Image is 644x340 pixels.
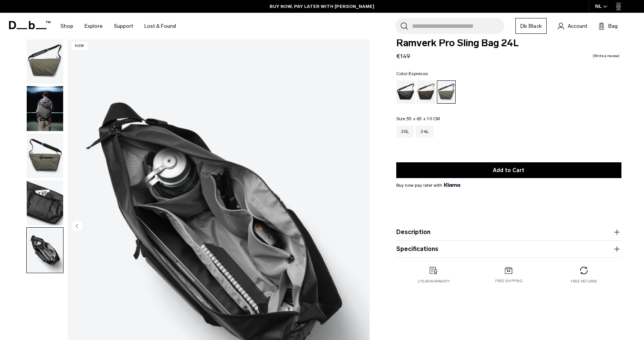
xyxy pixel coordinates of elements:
[61,13,73,39] a: Shop
[27,228,63,273] img: Ramverk Pro Sling Bag 24L Forest Green
[592,54,620,58] a: Write a review
[396,38,621,48] span: Ramverk Pro Sling Bag 24L
[599,21,618,30] button: Bag
[396,228,621,237] button: Description
[416,125,433,138] a: 24L
[608,22,618,30] span: Bag
[144,13,176,39] a: Lost & Found
[71,42,88,50] p: New
[396,80,415,104] a: Black Out
[26,133,64,179] button: Ramverk Pro Sling Bag 24L Forest Green
[55,13,182,39] nav: Main Navigation
[270,3,374,10] a: BUY NOW, PAY LATER WITH [PERSON_NAME]
[396,182,460,189] span: Buy now pay later with
[26,180,64,226] button: Ramverk Pro Sling Bag 24L Forest Green
[27,39,63,84] img: Ramverk Pro Sling Bag 24L Forest Green
[571,279,597,284] p: Free returns
[495,278,523,284] p: Free shipping
[396,116,440,121] legend: Size:
[396,162,621,178] button: Add to Cart
[396,125,414,138] a: 20L
[27,133,63,178] img: Ramverk Pro Sling Bag 24L Forest Green
[396,53,410,60] span: €149
[26,38,64,84] button: Ramverk Pro Sling Bag 24L Forest Green
[437,80,456,104] a: Forest Green
[409,71,428,76] span: Espresso
[558,21,587,30] a: Account
[396,71,428,76] legend: Color:
[27,86,63,131] img: Ramverk Pro Sling Bag 24L Forest Green
[396,245,621,254] button: Specifications
[444,183,460,187] img: {"height" => 20, "alt" => "Klarna"}
[26,86,64,131] button: Ramverk Pro Sling Bag 24L Forest Green
[27,180,63,225] img: Ramverk Pro Sling Bag 24L Forest Green
[71,220,83,233] button: Previous slide
[568,22,587,30] span: Account
[26,227,64,273] button: Ramverk Pro Sling Bag 24L Forest Green
[85,13,103,39] a: Explore
[406,116,440,121] span: 35 x 65 x 10 CM
[515,18,547,34] a: Db Black
[418,279,450,284] p: 2 year warranty
[114,13,133,39] a: Support
[417,80,435,104] a: Espresso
